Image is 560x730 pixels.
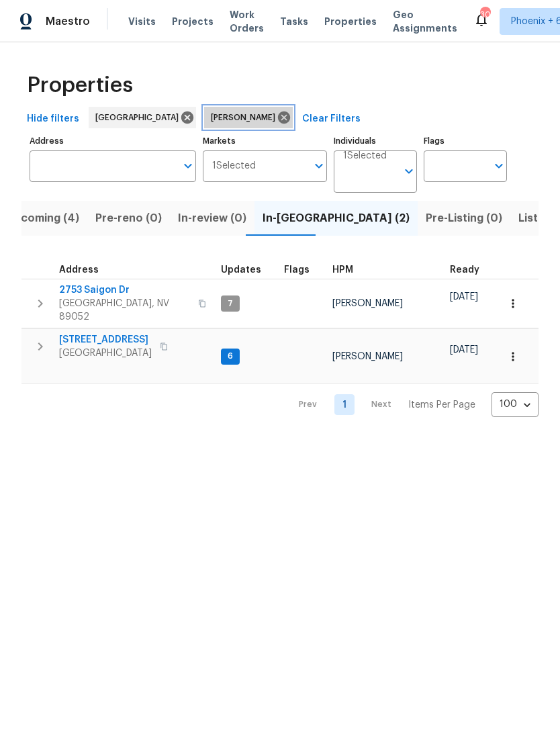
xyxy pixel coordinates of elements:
[297,107,366,132] button: Clear Filters
[27,79,133,92] span: Properties
[211,111,281,124] span: [PERSON_NAME]
[21,107,85,132] button: Hide filters
[284,265,310,275] span: Flags
[59,265,99,275] span: Address
[89,107,196,128] div: [GEOGRAPHIC_DATA]
[334,137,417,145] label: Individuals
[450,292,478,302] span: [DATE]
[424,137,507,145] label: Flags
[334,394,355,415] a: Goto page 1
[450,345,478,355] span: [DATE]
[450,265,479,275] span: Ready
[59,333,152,347] span: [STREET_ADDRESS]
[263,209,410,228] span: In-[GEOGRAPHIC_DATA] (2)
[310,156,328,175] button: Open
[59,297,190,324] span: [GEOGRAPHIC_DATA], NV 89052
[280,17,308,26] span: Tasks
[230,8,264,35] span: Work Orders
[95,209,162,228] span: Pre-reno (0)
[408,398,475,412] p: Items Per Page
[59,283,190,297] span: 2753 Saigon Dr
[203,137,328,145] label: Markets
[332,265,353,275] span: HPM
[178,209,246,228] span: In-review (0)
[332,352,403,361] span: [PERSON_NAME]
[6,209,79,228] span: Upcoming (4)
[426,209,502,228] span: Pre-Listing (0)
[400,162,418,181] button: Open
[324,15,377,28] span: Properties
[393,8,457,35] span: Geo Assignments
[95,111,184,124] span: [GEOGRAPHIC_DATA]
[343,150,387,162] span: 1 Selected
[46,15,90,28] span: Maestro
[286,392,539,417] nav: Pagination Navigation
[221,265,261,275] span: Updates
[128,15,156,28] span: Visits
[332,299,403,308] span: [PERSON_NAME]
[450,265,492,275] div: Earliest renovation start date (first business day after COE or Checkout)
[59,347,152,360] span: [GEOGRAPHIC_DATA]
[204,107,293,128] div: [PERSON_NAME]
[489,156,508,175] button: Open
[27,111,79,128] span: Hide filters
[212,161,256,172] span: 1 Selected
[480,8,489,21] div: 30
[179,156,197,175] button: Open
[30,137,196,145] label: Address
[222,298,238,310] span: 7
[302,111,361,128] span: Clear Filters
[492,387,539,422] div: 100
[222,351,238,362] span: 6
[172,15,214,28] span: Projects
